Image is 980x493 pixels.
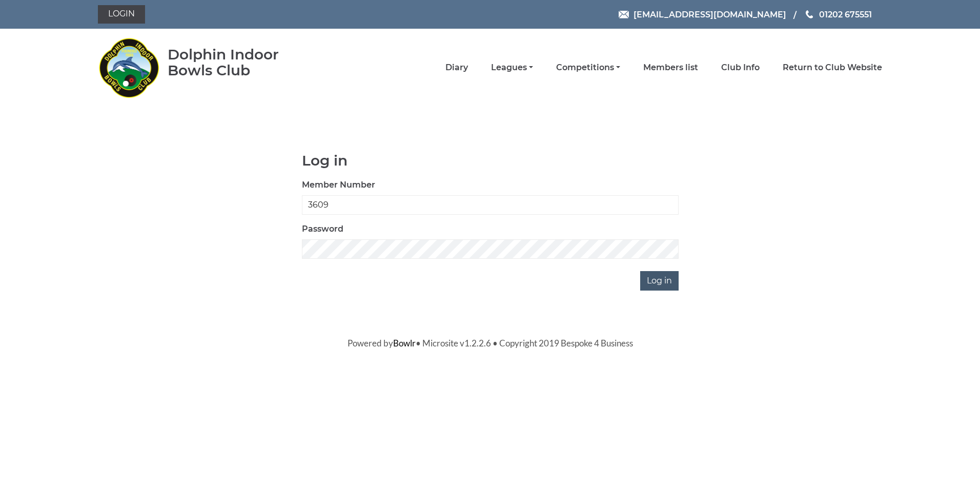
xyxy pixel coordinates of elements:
a: Club Info [721,62,760,73]
input: Log in [640,271,679,291]
div: Dolphin Indoor Bowls Club [168,47,312,78]
span: Powered by • Microsite v1.2.2.6 • Copyright 2019 Bespoke 4 Business [348,338,633,348]
a: Return to Club Website [783,62,882,73]
span: 01202 675551 [819,9,872,19]
a: Competitions [556,62,620,73]
span: [EMAIL_ADDRESS][DOMAIN_NAME] [634,9,786,19]
label: Password [302,223,343,235]
img: Dolphin Indoor Bowls Club [98,32,159,104]
a: Diary [445,62,468,73]
h1: Log in [302,153,679,169]
a: Phone us 01202 675551 [804,8,872,21]
img: Phone us [806,10,813,18]
img: Email [619,11,629,18]
a: Email [EMAIL_ADDRESS][DOMAIN_NAME] [619,8,786,21]
a: Bowlr [393,338,416,348]
a: Leagues [491,62,533,73]
a: Members list [643,62,698,73]
a: Login [98,5,145,24]
label: Member Number [302,179,375,191]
